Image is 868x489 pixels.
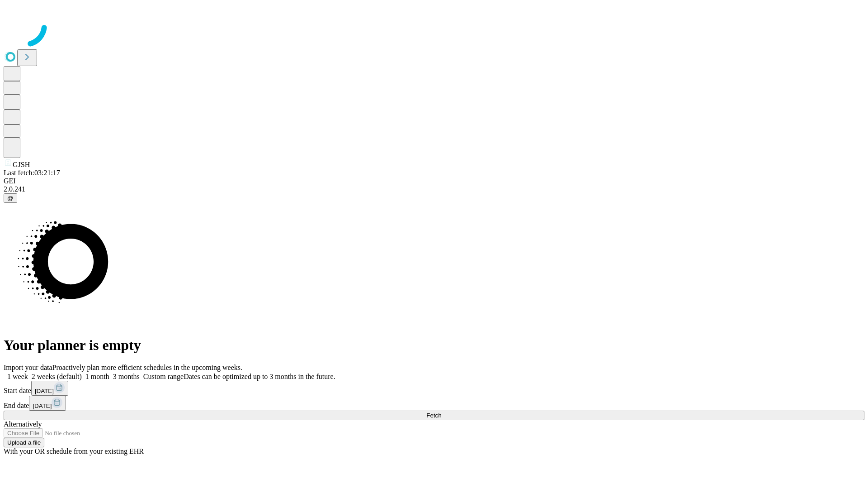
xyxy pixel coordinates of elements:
[143,373,184,380] span: Custom range
[4,438,44,447] button: Upload a file
[184,373,335,380] span: Dates can be optimized up to 3 months in the future.
[7,373,28,380] span: 1 week
[4,169,60,177] span: Last fetch: 03:21:17
[13,161,30,168] span: GJSH
[52,364,242,371] span: Proactively plan more efficient schedules in the upcoming weeks.
[426,412,441,419] span: Fetch
[113,373,140,380] span: 3 months
[4,396,864,411] div: End date
[4,364,52,371] span: Import your data
[32,373,82,380] span: 2 weeks (default)
[35,388,54,394] span: [DATE]
[4,177,864,185] div: GEI
[29,396,66,411] button: [DATE]
[7,195,14,201] span: @
[31,381,68,396] button: [DATE]
[4,337,864,354] h1: Your planner is empty
[33,403,52,409] span: [DATE]
[4,381,864,396] div: Start date
[4,193,17,203] button: @
[85,373,109,380] span: 1 month
[4,420,42,428] span: Alternatively
[4,447,144,455] span: With your OR schedule from your existing EHR
[4,411,864,420] button: Fetch
[4,185,864,193] div: 2.0.241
